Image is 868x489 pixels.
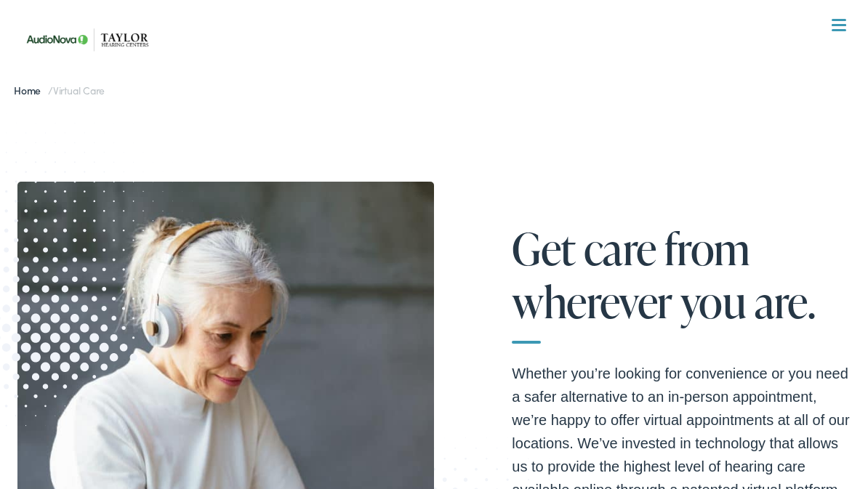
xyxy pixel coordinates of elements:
[664,225,750,272] span: from
[512,225,575,272] span: Get
[680,278,746,326] span: you
[28,58,851,103] a: What We Offer
[512,278,672,326] span: wherever
[14,83,105,97] span: /
[755,278,816,326] span: are.
[53,83,105,97] span: Virtual Care
[584,225,656,272] span: care
[14,83,48,97] a: Home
